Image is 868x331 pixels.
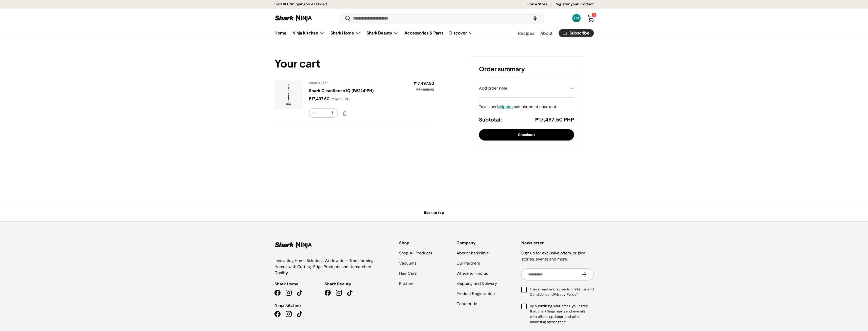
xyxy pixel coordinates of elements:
img: Shark Ninja Philippines [274,13,312,23]
h3: Subtotal: [479,116,502,123]
s: ₱34,995.00 [332,97,349,101]
a: Subscribe [559,29,594,37]
a: Privacy Policy [554,292,576,297]
a: Home [274,28,286,38]
summary: Add order note [479,79,574,97]
a: Ninja Kitchen [292,28,324,38]
summary: Shark Beauty [363,28,401,38]
a: Find a Store [527,2,555,7]
nav: Secondary [506,28,594,38]
span: 1 [594,13,595,17]
a: LM [571,13,582,24]
p: Innovating Home Solutions Worldwide – Transforming Homes with Cutting-Edge Products and Unmatched... [274,258,375,276]
span: Ninja Kitchen [274,302,301,308]
dd: ₱17,497.50 [309,96,331,101]
a: Shark Beauty [366,28,398,38]
dd: ₱17,497.50 [397,80,434,86]
div: LM [574,15,579,21]
input: Quantity [319,109,328,117]
speech-search-button: Search by voice [527,13,543,24]
h2: Newsletter [521,240,594,246]
a: Our Partners [456,260,480,266]
p: Sign up for exclusive offers, original stories, events and more. [521,250,594,262]
summary: Discover [446,28,476,38]
a: Register your Product [555,2,594,7]
p: Get on All Orders! [274,2,328,7]
a: Shipping and Delivery [456,281,497,286]
nav: Primary [274,28,473,38]
a: Shark CleanSense IQ (IW2241PH) [309,88,374,93]
a: Product Registration [456,291,495,296]
a: Accessories & Parts [404,28,443,38]
a: Kitchen [399,281,413,286]
a: Vacuums [399,260,416,266]
a: Remove [340,109,349,118]
a: About [540,28,552,38]
summary: Shark Home [327,28,363,38]
a: Hair Care [399,271,417,276]
a: Shark Home [330,28,360,38]
span: Subscribe [569,31,589,35]
span: Shark Home [274,281,299,287]
a: Where to Find us [456,271,488,276]
div: Taxes and calculated at checkout. [479,104,574,110]
div: Shark Clean [309,80,391,86]
span: Shark Beauty [325,281,351,287]
strong: FREE Shipping [281,2,306,6]
a: Contact Us [456,301,477,306]
summary: Ninja Kitchen [289,28,327,38]
span: By submitting your email, you agree that SharkNinja may send e-mails with offers, updates, and ot... [530,303,594,325]
a: About SharkNinja [456,250,489,256]
span: Add order note [479,85,507,91]
a: Recipes [518,28,534,38]
h2: Order summary [479,65,574,73]
img: shark-kion-iw2241-full-view-shark-ninja-philippines [274,80,303,109]
p: ₱17,497.50 PHP [535,116,574,123]
a: Shop All Products [399,250,432,256]
a: shipping [498,104,514,109]
span: I have read and agree to the and * [530,287,594,297]
button: Checkout [479,129,574,141]
a: Discover [449,28,473,38]
s: ₱34,995.00 [416,88,434,92]
h1: Your cart [274,57,434,70]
